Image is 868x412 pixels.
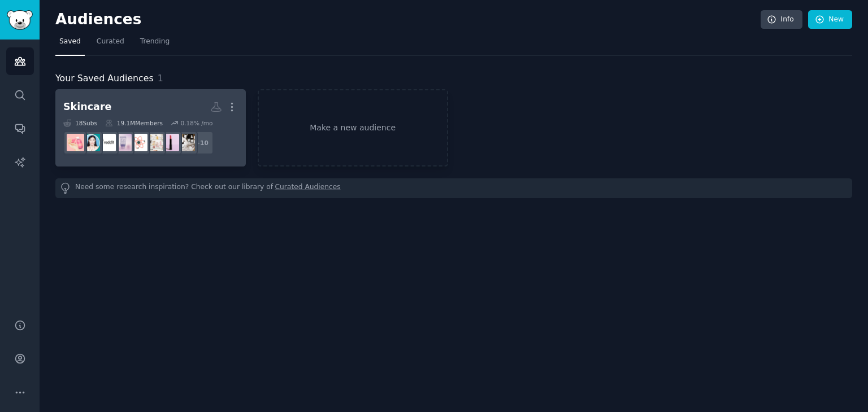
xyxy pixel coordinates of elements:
img: EuroSkincare [114,134,132,151]
span: Trending [140,37,170,47]
a: Trending [136,33,173,56]
div: + 10 [190,131,214,155]
div: 19.1M Members [105,119,163,127]
a: Curated Audiences [275,182,341,194]
a: Saved [55,33,85,56]
div: 0.18 % /mo [180,119,212,127]
img: AusSkincare [67,134,84,151]
span: Curated [97,37,124,47]
a: New [808,10,852,29]
img: GummySearch logo [7,10,33,30]
span: 1 [158,73,163,84]
img: beauty [162,134,179,151]
img: IndianSkincareAddicts [130,134,147,151]
div: Need some research inspiration? Check out our library of [55,178,852,198]
div: Skincare [63,100,111,114]
span: Saved [59,37,81,47]
a: Info [761,10,802,29]
img: TheOrdinarySkincare [177,134,195,151]
img: SkincareAddictionLux [146,134,163,151]
h2: Audiences [55,11,761,29]
a: Make a new audience [258,89,448,166]
a: Curated [93,33,128,56]
a: Skincare18Subs19.1MMembers0.18% /mo+10TheOrdinarySkincarebeautySkincareAddictionLuxIndianSkincare... [55,89,246,166]
div: 18 Sub s [63,119,97,127]
img: koreanskincare [83,134,100,151]
span: Your Saved Audiences [55,72,154,86]
img: acne [98,134,116,151]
